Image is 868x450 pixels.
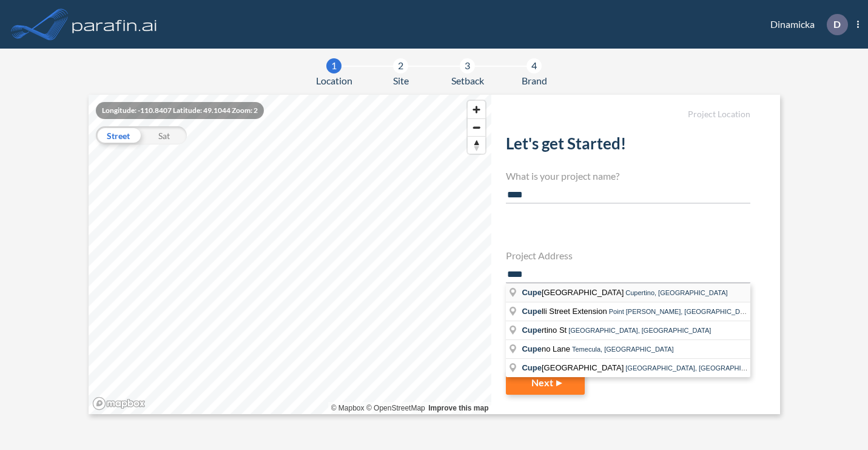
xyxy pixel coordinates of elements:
div: 1 [326,58,341,73]
a: Improve this map [428,404,488,412]
span: Temecula, [GEOGRAPHIC_DATA] [572,346,674,353]
div: Longitude: -110.8407 Latitude: 49.1044 Zoom: 2 [96,102,264,119]
span: Cupe [522,363,542,372]
button: Reset bearing to north [468,136,485,154]
span: Cupe [522,326,542,335]
p: D [833,19,841,30]
span: no Lane [522,344,572,353]
span: Reset bearing to north [468,137,485,154]
h4: Project Address [506,250,750,261]
span: Cupe [522,307,542,316]
span: Site [393,73,409,88]
button: Zoom in [468,101,485,118]
div: Sat [141,126,187,145]
span: Location [316,73,352,88]
span: [GEOGRAPHIC_DATA], [GEOGRAPHIC_DATA] [625,364,768,372]
div: 4 [527,58,542,73]
span: Zoom out [468,119,485,136]
a: OpenStreetMap [366,404,425,412]
span: Cupertino, [GEOGRAPHIC_DATA] [625,289,727,296]
img: logo [70,12,160,36]
div: Dinamicka [752,14,859,35]
h2: Let's get Started! [506,134,750,158]
span: Cupe [522,344,542,353]
span: Setback [451,73,484,88]
span: Brand [522,73,547,88]
span: Cupe [522,288,542,297]
button: Next [506,370,585,395]
h5: Project Location [506,109,750,120]
div: 2 [393,58,408,73]
h4: What is your project name? [506,170,750,182]
span: Point [PERSON_NAME], [GEOGRAPHIC_DATA] [609,308,754,315]
span: [GEOGRAPHIC_DATA] [522,288,625,297]
a: Mapbox [331,404,365,412]
span: [GEOGRAPHIC_DATA] [522,363,625,372]
span: lli Street Extension [522,307,608,316]
canvas: Map [89,95,492,414]
div: 3 [460,58,475,73]
div: Street [96,126,141,145]
span: [GEOGRAPHIC_DATA], [GEOGRAPHIC_DATA] [568,327,711,334]
button: Zoom out [468,118,485,136]
a: Mapbox homepage [92,397,146,411]
span: rtino St [522,326,568,335]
